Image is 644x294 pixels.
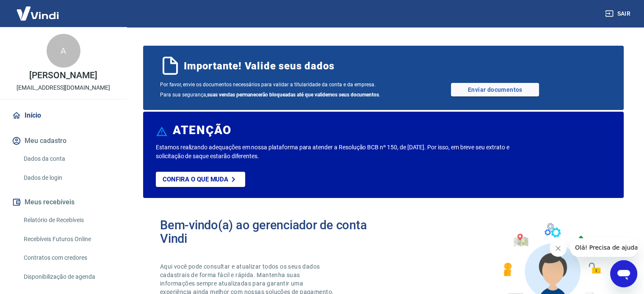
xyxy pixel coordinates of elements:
[29,71,97,80] p: [PERSON_NAME]
[156,172,245,187] a: Confira o que muda
[156,143,520,161] p: Estamos realizando adequações em nossa plataforma para atender a Resolução BCB nº 150, de [DATE]....
[20,231,116,248] a: Recebíveis Futuros Online
[451,83,539,96] a: Enviar documentos
[10,106,116,125] a: Início
[20,212,116,229] a: Relatório de Recebíveis
[173,126,232,135] h6: ATENÇÃO
[160,80,384,100] span: Por favor, envie os documentos necessários para validar a titularidade da conta e da empresa. Par...
[10,132,116,150] button: Meu cadastro
[5,6,71,13] span: Olá! Precisa de ajuda?
[184,59,334,73] span: Importante! Valide seus dados
[570,238,637,257] iframe: Mensagem da empresa
[10,0,65,26] img: Vindi
[20,268,116,286] a: Disponibilização de agenda
[207,92,379,98] b: suas vendas permanecerão bloqueadas até que validemos seus documentos
[603,6,634,22] button: Sair
[550,240,567,257] iframe: Fechar mensagem
[610,260,637,287] iframe: Botão para abrir a janela de mensagens
[160,218,384,245] h2: Bem-vindo(a) ao gerenciador de conta Vindi
[17,83,110,92] p: [EMAIL_ADDRESS][DOMAIN_NAME]
[20,249,116,267] a: Contratos com credores
[10,193,116,212] button: Meus recebíveis
[20,169,116,187] a: Dados de login
[163,176,228,183] p: Confira o que muda
[20,150,116,168] a: Dados da conta
[47,34,80,68] div: A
